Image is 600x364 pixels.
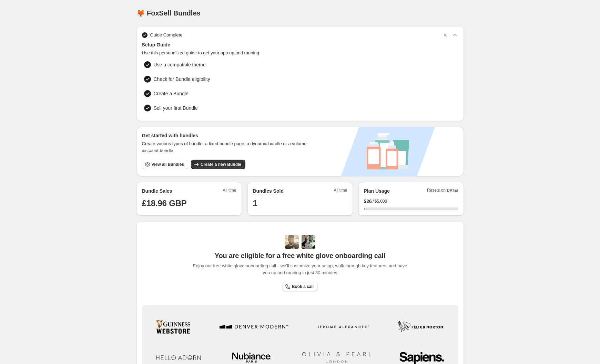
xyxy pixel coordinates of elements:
[253,198,347,209] h1: 1
[150,32,183,39] span: Guide Complete
[154,76,210,83] span: Check for Bundle eligibility
[375,199,387,204] span: $5,000
[136,9,201,17] h1: 🦊 FoxSell Bundles
[142,132,313,139] h3: Get started with bundles
[215,251,385,260] span: You are eligible for a free white glove onboarding call
[189,263,411,276] span: Enjoy our free white glove onboarding call—we'll customize your setup, walk through key features,...
[253,188,284,194] h2: Bundles Sold
[285,235,299,249] img: Adi
[282,282,318,291] a: Book a call
[364,198,372,205] span: $ 26
[142,140,313,154] span: Create various types of bundle, a fixed bundle page, a dynamic bundle or a volume discount bundle
[142,198,236,209] h1: £18.96 GBP
[142,41,458,48] span: Setup Guide
[142,188,172,194] h2: Bundle Sales
[364,188,390,194] h2: Plan Usage
[364,198,458,205] div: /
[191,160,245,169] button: Create a new Bundle
[223,188,236,195] span: All time
[142,50,458,56] span: Use this personalized guide to get your app up and running.
[427,188,458,195] span: Resets on
[334,188,347,195] span: All time
[302,235,315,249] img: Prakhar
[154,61,206,68] span: Use a compatible theme
[292,284,314,289] span: Book a call
[201,162,241,167] span: Create a new Bundle
[142,160,188,169] button: View all Bundles
[152,162,184,167] span: View all Bundles
[446,188,458,192] span: [DATE]
[154,105,198,111] span: Sell your first Bundle
[154,90,189,97] span: Create a Bundle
